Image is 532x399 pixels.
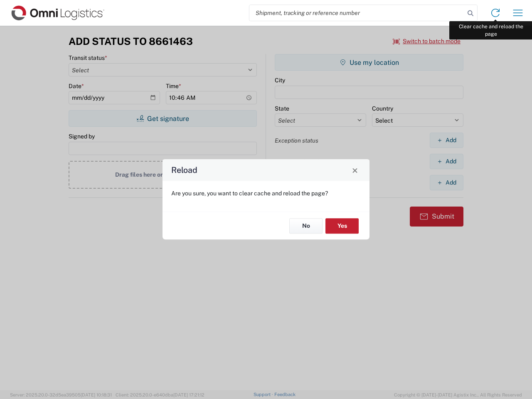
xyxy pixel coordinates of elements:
button: Close [349,164,361,176]
button: Yes [325,218,359,234]
button: No [289,218,323,234]
input: Shipment, tracking or reference number [249,5,465,21]
h4: Reload [171,164,197,176]
p: Are you sure, you want to clear cache and reload the page? [171,190,361,197]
